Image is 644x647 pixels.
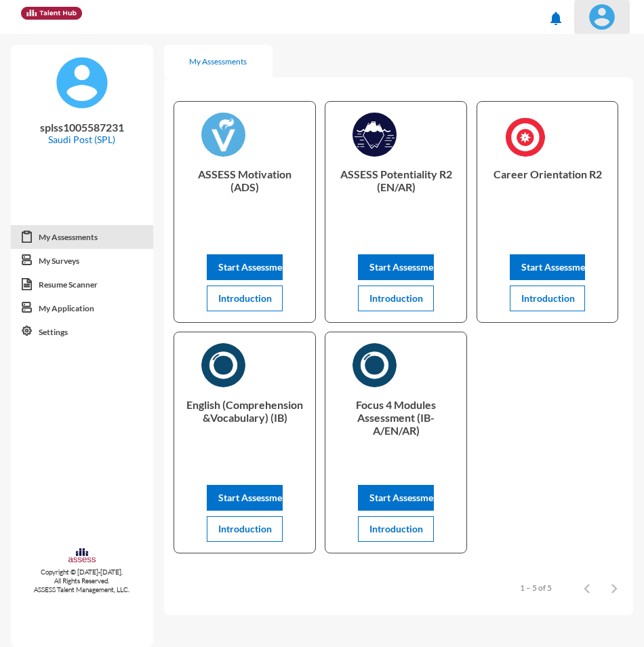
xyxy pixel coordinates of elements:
[520,583,552,593] div: 1 – 5 of 5
[353,343,397,387] img: AR)_1730316400291
[22,134,142,145] p: Saudi Post (SPL)
[601,574,628,602] button: Next page
[358,485,434,511] button: Start Assessment
[573,574,601,602] button: Previous page
[358,516,434,542] button: Introduction
[207,516,283,542] button: Introduction
[369,492,442,503] span: Start Assessment
[369,292,423,304] span: Introduction
[218,292,272,304] span: Introduction
[218,523,272,534] span: Introduction
[358,254,434,280] button: Start Assessment
[207,485,283,511] button: Start Assessment
[11,273,153,297] a: Resume Scanner
[201,113,245,157] img: ASSESS_Motivation_(ADS)_1726044876717
[369,261,442,273] span: Start Assessment
[207,492,283,503] a: Start Assessment
[68,547,96,565] img: assesscompany-logo.png
[201,343,245,387] img: English_(Comprehension_&Vocabulary)_(IB)_1730317988001
[11,225,153,250] a: My Assessments
[358,261,434,273] a: Start Assessment
[11,249,153,273] a: My Surveys
[510,254,586,280] button: Start Assessment
[369,523,423,534] span: Introduction
[521,261,594,273] span: Start Assessment
[353,113,397,157] img: ASSESS_Potentiality_R2_1725966368866
[11,296,153,321] a: My Application
[11,568,153,594] p: Copyright © [DATE]-[DATE]. All Rights Reserved. ASSESS Talent Management, LLC.
[55,56,109,110] img: default%20profile%20image.svg
[207,254,283,280] button: Start Assessment
[358,492,434,503] a: Start Assessment
[207,286,283,311] button: Introduction
[185,398,304,452] p: English (Comprehension &Vocabulary) (IB)
[207,261,283,273] a: Start Assessment
[218,261,291,273] span: Start Assessment
[336,398,456,452] p: Focus 4 Modules Assessment (IB- A/EN/AR)
[548,10,564,26] mat-icon: notifications
[521,292,575,304] span: Introduction
[358,286,434,311] button: Introduction
[218,492,291,503] span: Start Assessment
[336,168,456,222] p: ASSESS Potentiality R2 (EN/AR)
[504,113,548,161] img: Career_Orientation_R2_1725960277734
[510,261,586,273] a: Start Assessment
[510,286,586,311] button: Introduction
[22,121,142,134] p: splss1005587231
[11,320,153,345] a: Settings
[189,56,247,66] div: My Assessments
[185,168,304,222] p: ASSESS Motivation (ADS)
[488,168,607,222] p: Career Orientation R2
